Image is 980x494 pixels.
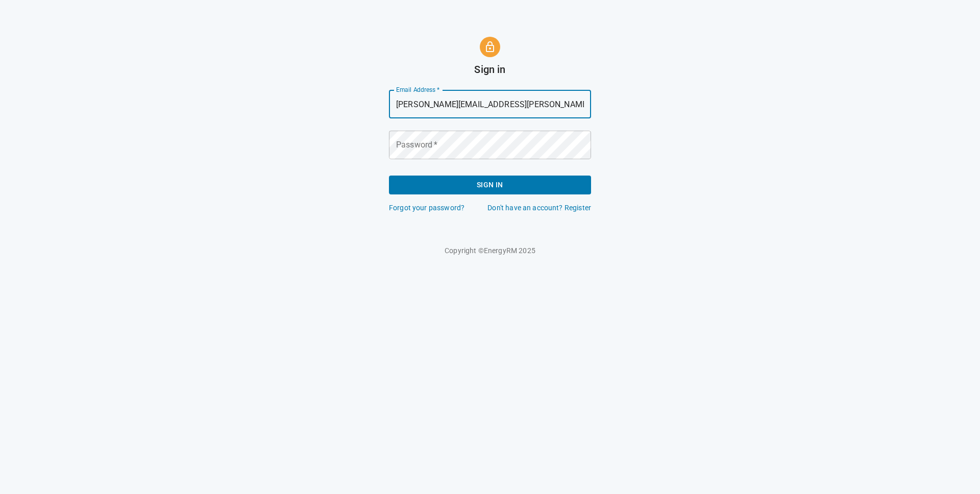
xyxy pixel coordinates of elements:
p: Copyright © 2025 [389,245,591,256]
a: Forgot your password? [389,204,464,212]
h6: Sign in [474,61,505,78]
span: Sign In [477,179,503,191]
a: Don't have an account? Register [487,204,591,212]
button: Sign In [389,176,591,194]
a: EnergyRM [484,246,517,255]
